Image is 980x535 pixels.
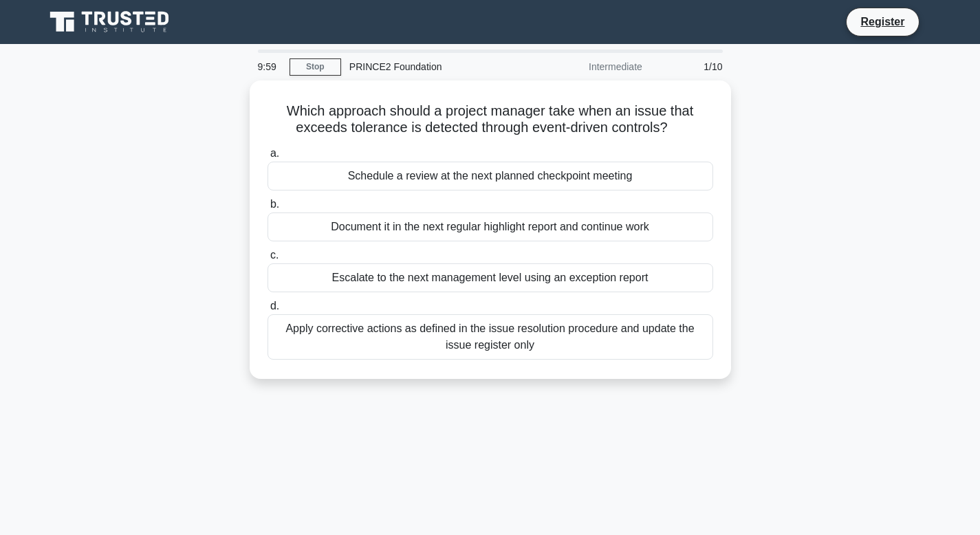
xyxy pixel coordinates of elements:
[268,263,713,292] div: Escalate to the next management level using an exception report
[268,162,713,190] div: Schedule a review at the next planned checkpoint meeting
[268,212,713,241] div: Document it in the next regular highlight report and continue work
[270,300,279,312] span: d.
[270,198,279,210] span: b.
[266,102,715,137] h5: Which approach should a project manager take when an issue that exceeds tolerance is detected thr...
[651,53,731,80] div: 1/10
[530,53,651,80] div: Intermediate
[290,58,341,76] a: Stop
[270,249,279,261] span: c.
[341,53,530,80] div: PRINCE2 Foundation
[270,147,279,159] span: a.
[250,53,290,80] div: 9:59
[852,13,913,30] a: Register
[268,314,713,360] div: Apply corrective actions as defined in the issue resolution procedure and update the issue regist...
